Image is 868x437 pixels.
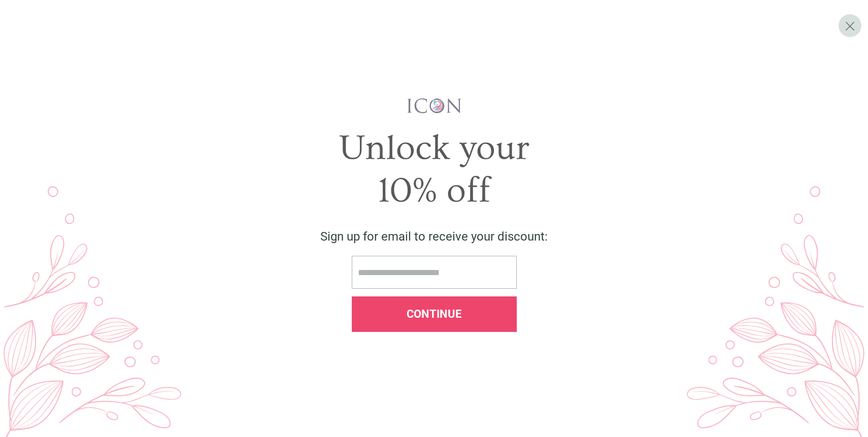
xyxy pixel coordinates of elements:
[406,97,463,115] img: iconwallstickersl_1754656298800.png
[407,308,461,320] span: Continue
[320,229,548,244] span: Sign up for email to receive your discount:
[378,171,490,211] span: 10% off
[845,18,855,33] span: X
[339,128,529,168] span: Unlock your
